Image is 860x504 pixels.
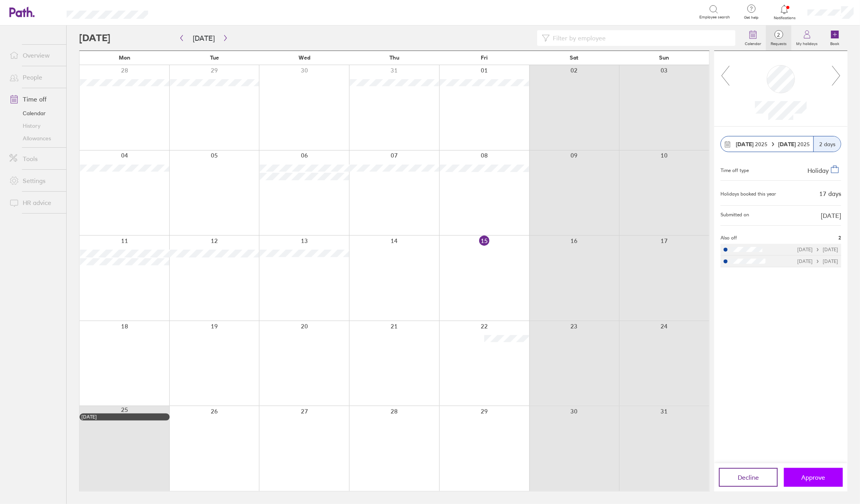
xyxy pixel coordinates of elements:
[550,31,731,45] input: Filter by employee
[570,54,579,61] span: Sat
[797,259,838,264] div: [DATE] [DATE]
[3,132,66,145] a: Allowances
[779,141,810,147] span: 2025
[169,8,189,15] div: Search
[739,15,764,20] span: Get help
[299,54,310,61] span: Wed
[389,54,399,61] span: Thu
[797,247,838,252] div: [DATE] [DATE]
[721,212,749,219] span: Submitted on
[3,173,66,189] a: Settings
[3,151,66,167] a: Tools
[766,25,791,51] a: 2Requests
[736,141,768,147] span: 2025
[738,474,759,481] span: Decline
[813,136,841,152] div: 2 days
[791,25,822,51] a: My holidays
[721,235,737,241] span: Also off
[740,25,766,51] a: Calendar
[821,212,841,219] span: [DATE]
[210,54,219,61] span: Tue
[186,32,221,45] button: [DATE]
[826,39,844,46] label: Book
[736,141,754,148] strong: [DATE]
[772,4,797,20] a: Notifications
[481,54,488,61] span: Fri
[721,165,749,174] div: Time off type
[819,190,841,197] div: 17 days
[766,32,791,38] span: 2
[802,474,826,481] span: Approve
[3,107,66,120] a: Calendar
[772,16,797,20] span: Notifications
[791,39,822,46] label: My holidays
[779,141,798,148] strong: [DATE]
[807,167,829,174] span: Holiday
[719,468,778,487] button: Decline
[822,25,847,51] a: Book
[81,414,168,420] div: [DATE]
[3,120,66,132] a: History
[766,39,791,46] label: Requests
[740,39,766,46] label: Calendar
[784,468,843,487] button: Approve
[721,191,776,197] div: Holidays booked this year
[3,47,66,63] a: Overview
[3,195,66,210] a: HR advice
[659,54,669,61] span: Sun
[699,15,730,20] span: Employee search
[3,91,66,107] a: Time off
[838,235,841,241] span: 2
[3,69,66,85] a: People
[119,54,130,61] span: Mon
